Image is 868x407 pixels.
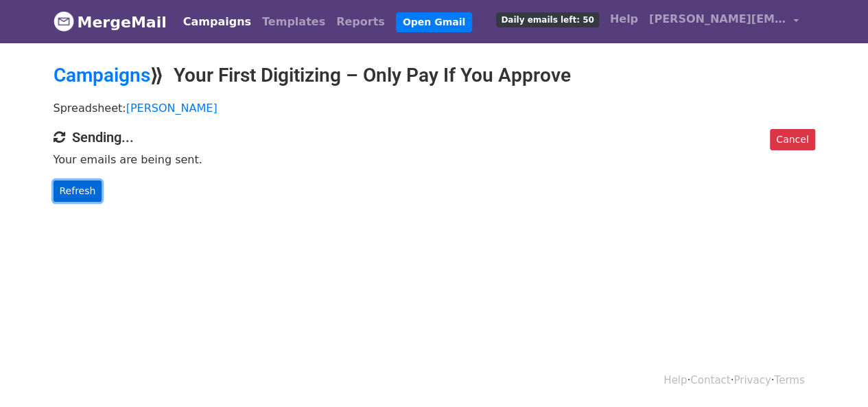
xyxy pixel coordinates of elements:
a: Help [605,5,644,33]
a: Terms [774,374,804,386]
a: Reports [331,8,390,36]
span: [PERSON_NAME][EMAIL_ADDRESS][DOMAIN_NAME] [649,11,786,27]
a: MergeMail [54,8,167,36]
a: Cancel [770,129,814,150]
a: Campaigns [178,8,257,36]
a: Help [664,374,687,386]
a: Contact [690,374,730,386]
a: Open Gmail [396,12,472,32]
a: [PERSON_NAME] [126,102,218,115]
p: Your emails are being sent. [54,152,815,167]
a: Templates [257,8,331,36]
a: Campaigns [54,64,150,86]
h2: ⟫ Your First Digitizing – Only Pay If You Approve [54,64,815,87]
a: Daily emails left: 50 [491,5,604,33]
span: Daily emails left: 50 [496,12,598,27]
a: [PERSON_NAME][EMAIL_ADDRESS][DOMAIN_NAME] [644,5,804,38]
iframe: Chat Widget [799,341,868,407]
h4: Sending... [54,129,815,146]
a: Refresh [54,181,102,202]
a: Privacy [734,374,771,386]
p: Spreadsheet: [54,101,815,115]
img: MergeMail logo [54,11,74,32]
